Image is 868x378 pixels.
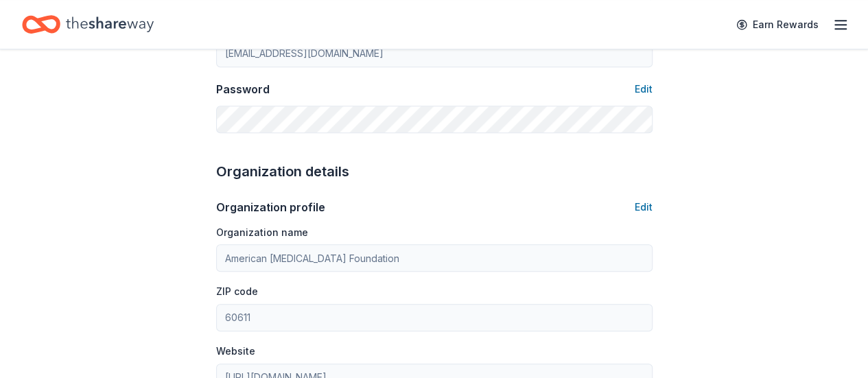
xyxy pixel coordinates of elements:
button: Edit [635,199,653,215]
label: Website [216,344,255,358]
label: Organization name [216,226,308,239]
label: ZIP code [216,285,258,298]
input: 12345 (U.S. only) [216,304,653,331]
a: Home [22,8,154,40]
div: Password [216,81,270,97]
a: Earn Rewards [728,12,827,37]
button: Edit [635,81,653,97]
div: Organization profile [216,199,325,215]
div: Organization details [216,161,653,182]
